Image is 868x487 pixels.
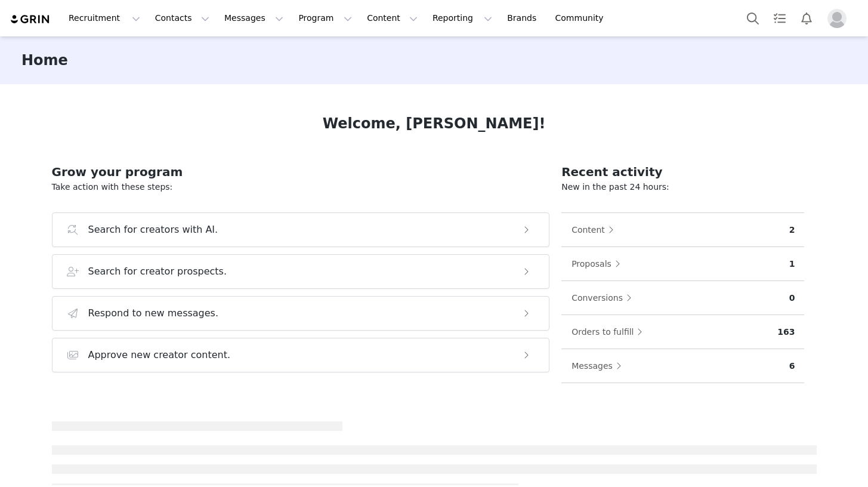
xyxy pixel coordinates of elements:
p: 163 [777,326,795,338]
button: Respond to new messages. [52,296,550,331]
button: Conversions [571,288,638,307]
button: Messages [217,5,291,32]
button: Profile [820,9,858,28]
button: Messages [571,356,628,375]
h3: Search for creators with AI. [88,223,218,237]
p: 1 [789,258,795,270]
button: Search [740,5,766,32]
h3: Respond to new messages. [88,306,219,320]
h3: Approve new creator content. [88,348,231,362]
a: Community [548,5,616,32]
h3: Home [21,50,68,71]
p: 6 [789,360,795,372]
button: Approve new creator content. [52,338,550,372]
h3: Search for creator prospects. [88,264,227,279]
button: Content [360,5,425,32]
a: Brands [500,5,547,32]
button: Contacts [148,5,217,32]
p: Take action with these steps: [52,181,550,193]
button: Program [291,5,359,32]
p: New in the past 24 hours: [561,181,804,193]
button: Proposals [571,254,626,273]
button: Content [571,220,620,239]
img: grin logo [10,14,51,25]
button: Reporting [425,5,499,32]
h2: Grow your program [52,163,550,181]
button: Orders to fulfill [571,322,648,341]
p: 2 [789,224,795,236]
h2: Recent activity [561,163,804,181]
img: placeholder-profile.jpg [827,9,847,28]
button: Search for creator prospects. [52,254,550,289]
h1: Welcome, [PERSON_NAME]! [323,113,546,134]
button: Recruitment [61,5,147,32]
button: Notifications [793,5,820,32]
p: 0 [789,292,795,304]
button: Search for creators with AI. [52,212,550,247]
a: Tasks [767,5,793,32]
